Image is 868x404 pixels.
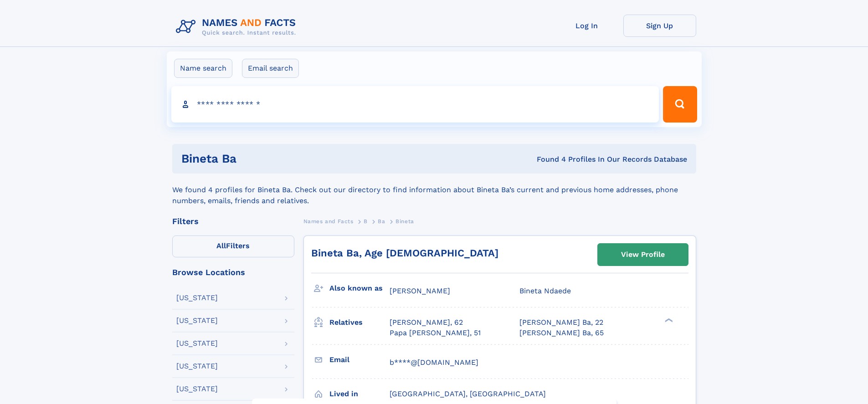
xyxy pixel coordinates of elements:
[621,244,665,265] div: View Profile
[311,247,498,259] a: Bineta Ba, Age [DEMOGRAPHIC_DATA]
[519,328,604,338] a: [PERSON_NAME] Ba, 65
[172,217,294,225] div: Filters
[364,215,368,227] a: B
[390,328,481,338] a: Papa [PERSON_NAME], 51
[329,315,390,330] h3: Relatives
[364,218,368,225] span: B
[395,218,414,225] span: Bineta
[519,317,603,327] a: [PERSON_NAME] Ba, 22
[172,268,294,276] div: Browse Locations
[174,59,232,78] label: Name search
[303,215,354,227] a: Names and Facts
[329,281,390,296] h3: Also known as
[390,389,546,398] span: [GEOGRAPHIC_DATA], [GEOGRAPHIC_DATA]
[216,241,226,250] span: All
[390,317,463,327] a: [PERSON_NAME], 62
[550,15,623,37] a: Log In
[242,59,299,78] label: Email search
[386,154,687,164] div: Found 4 Profiles In Our Records Database
[623,15,696,37] a: Sign Up
[171,86,659,123] input: search input
[181,153,387,164] h1: Bineta Ba
[172,15,303,39] img: Logo Names and Facts
[172,235,294,257] label: Filters
[663,86,697,123] button: Search Button
[663,317,673,323] div: ❯
[378,218,385,225] span: Ba
[378,215,385,227] a: Ba
[598,244,688,266] a: View Profile
[176,340,218,347] div: [US_STATE]
[176,317,218,324] div: [US_STATE]
[176,385,218,393] div: [US_STATE]
[329,386,390,402] h3: Lived in
[176,363,218,370] div: [US_STATE]
[329,352,390,368] h3: Email
[176,294,218,302] div: [US_STATE]
[519,286,571,295] span: Bineta Ndaede
[390,286,450,295] span: [PERSON_NAME]
[172,174,696,206] div: We found 4 profiles for Bineta Ba. Check out our directory to find information about Bineta Ba’s ...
